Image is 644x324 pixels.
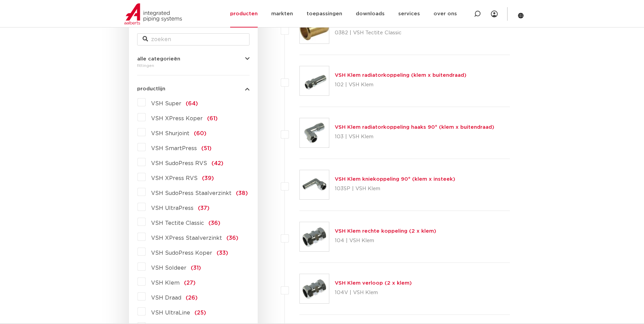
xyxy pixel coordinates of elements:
[335,28,402,38] p: 0382 | VSH Tectite Classic
[137,86,165,91] span: productlijn
[335,131,494,142] p: 103 | VSH Klem
[151,191,232,196] span: VSH SudoPress Staalverzinkt
[236,191,248,196] span: (38)
[208,220,220,226] span: (36)
[217,250,228,256] span: (33)
[151,176,198,181] span: VSH XPress RVS
[202,176,214,181] span: (39)
[151,101,181,106] span: VSH Super
[151,205,194,211] span: VSH UltraPress
[191,265,201,271] span: (31)
[335,177,455,182] a: VSH Klem kniekoppeling 90° (klem x insteek)
[300,274,329,303] img: Thumbnail for VSH Klem verloop (2 x klem)
[186,101,198,106] span: (64)
[137,56,180,61] span: alle categorieën
[151,131,189,136] span: VSH Shurjoint
[151,235,222,241] span: VSH XPress Staalverzinkt
[300,14,329,43] img: Thumbnail for Insert voor PB&PEX tube
[211,161,223,166] span: (42)
[335,229,436,234] a: VSH Klem rechte koppeling (2 x klem)
[335,73,466,78] a: VSH Klem radiatorkoppeling (klem x buitendraad)
[151,295,181,301] span: VSH Draad
[335,183,455,194] p: 103SP | VSH Klem
[151,310,190,316] span: VSH UltraLine
[151,220,204,226] span: VSH Tectite Classic
[151,280,180,286] span: VSH Klem
[184,280,196,286] span: (27)
[194,131,206,136] span: (60)
[300,66,329,95] img: Thumbnail for VSH Klem radiatorkoppeling (klem x buitendraad)
[207,116,218,121] span: (61)
[137,56,250,61] button: alle categorieën
[201,146,211,151] span: (51)
[151,250,212,256] span: VSH SudoPress Koper
[335,79,466,90] p: 102 | VSH Klem
[198,205,209,211] span: (37)
[300,170,329,199] img: Thumbnail for VSH Klem kniekoppeling 90° (klem x insteek)
[335,287,412,298] p: 104V | VSH Klem
[335,125,494,130] a: VSH Klem radiatorkoppeling haaks 90° (klem x buitendraad)
[137,61,250,70] div: fittingen
[151,146,197,151] span: VSH SmartPress
[300,222,329,251] img: Thumbnail for VSH Klem rechte koppeling (2 x klem)
[186,295,198,301] span: (26)
[335,235,436,246] p: 104 | VSH Klem
[137,33,250,46] input: zoeken
[195,310,206,316] span: (25)
[151,161,207,166] span: VSH SudoPress RVS
[137,86,250,91] button: productlijn
[300,118,329,147] img: Thumbnail for VSH Klem radiatorkoppeling haaks 90° (klem x buitendraad)
[151,265,186,271] span: VSH Soldeer
[226,235,238,241] span: (36)
[151,116,203,121] span: VSH XPress Koper
[335,281,412,286] a: VSH Klem verloop (2 x klem)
